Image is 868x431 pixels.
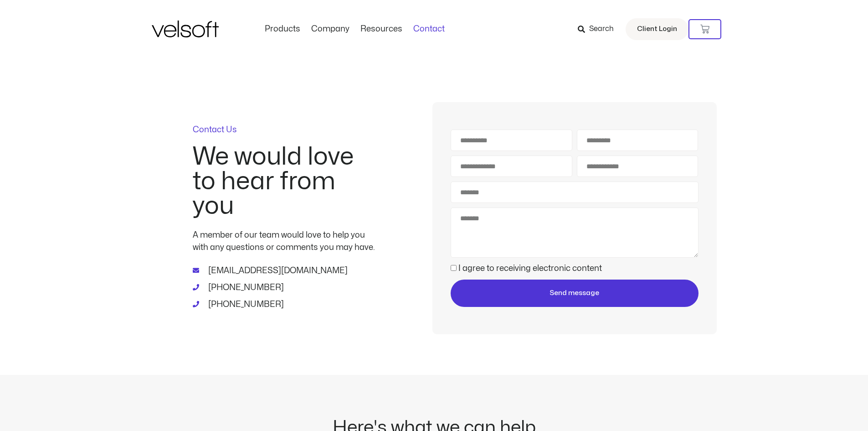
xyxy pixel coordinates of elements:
[626,18,688,40] a: Client Login
[193,229,375,254] p: A member of our team would love to help you with any questions or comments you may have.
[306,24,355,34] a: CompanyMenu Toggle
[451,280,698,307] button: Send message
[193,145,375,218] h2: We would love to hear from you
[578,21,620,37] a: Search
[193,265,375,277] a: [EMAIL_ADDRESS][DOMAIN_NAME]
[152,21,219,37] img: Velsoft Training Materials
[637,23,677,35] span: Client Login
[550,288,599,299] span: Send message
[193,126,375,134] p: Contact Us
[458,265,602,272] label: I agree to receiving electronic content
[589,23,614,35] span: Search
[206,265,348,277] span: [EMAIL_ADDRESS][DOMAIN_NAME]
[355,24,408,34] a: ResourcesMenu Toggle
[408,24,450,34] a: ContactMenu Toggle
[206,298,284,311] span: [PHONE_NUMBER]
[259,24,450,34] nav: Menu
[206,281,284,294] span: [PHONE_NUMBER]
[259,24,306,34] a: ProductsMenu Toggle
